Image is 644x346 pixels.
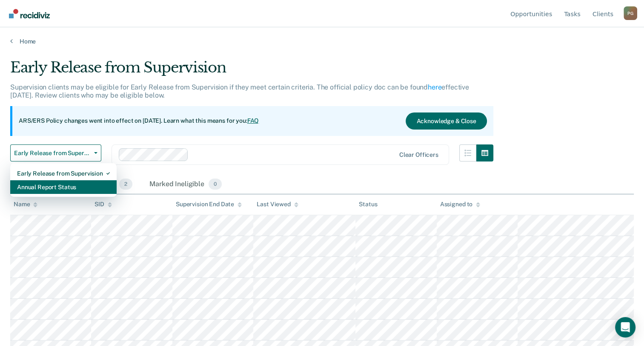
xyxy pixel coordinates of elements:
div: Annual Report Status [17,180,110,194]
button: Acknowledge & Close [406,112,487,130]
img: Recidiviz [9,9,50,18]
p: ARS/ERS Policy changes went into effect on [DATE]. Learn what this means for you: [19,117,259,125]
div: Name [14,201,37,208]
a: Home [10,37,634,45]
div: Last Viewed [257,201,298,208]
div: Early Release from Supervision [17,167,110,180]
div: Supervision End Date [176,201,242,208]
a: here [428,83,441,91]
div: Dropdown Menu [10,163,117,197]
div: Assigned to [440,201,480,208]
div: Early Release from Supervision [10,59,493,83]
div: Open Intercom Messenger [615,317,635,337]
div: Marked Ineligible0 [148,175,223,194]
div: Clear officers [399,151,438,159]
button: Profile dropdown button [624,6,637,20]
div: P G [624,6,637,20]
a: FAQ [247,117,259,124]
div: Status [359,201,377,208]
button: Early Release from Supervision [10,144,101,161]
span: 0 [209,179,222,190]
div: SID [94,201,112,208]
span: 2 [119,179,132,190]
span: Early Release from Supervision [14,150,91,157]
p: Supervision clients may be eligible for Early Release from Supervision if they meet certain crite... [10,83,469,99]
